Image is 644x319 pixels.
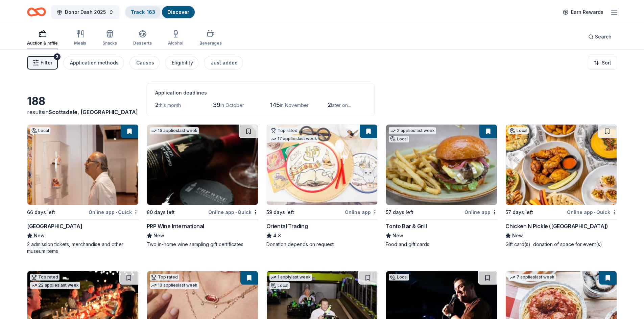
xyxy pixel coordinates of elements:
div: 57 days left [386,208,413,216]
span: in November [280,102,309,108]
img: Image for Oriental Trading [267,125,378,205]
img: Image for PRP Wine International [147,125,258,205]
div: 10 applies last week [150,282,199,289]
div: 66 days left [27,208,55,216]
button: Filter2 [27,56,58,70]
button: Beverages [199,27,222,49]
a: Image for Heard MuseumLocal66 days leftOnline app•Quick[GEOGRAPHIC_DATA]New2 admission tickets, m... [27,124,139,255]
div: 15 applies last week [150,127,199,134]
div: 59 days left [266,208,294,216]
div: Local [30,127,50,134]
div: Top rated [269,127,299,134]
div: Oriental Trading [266,222,308,230]
span: • [116,210,117,215]
div: 7 applies last week [508,274,556,281]
div: Alcohol [168,41,183,46]
button: Causes [129,56,160,70]
div: Top rated [150,274,179,281]
span: New [153,232,164,240]
div: results [27,108,139,116]
div: Gift card(s), donation of space for event(s) [505,241,617,248]
a: Earn Rewards [559,6,607,18]
div: 17 applies last week [269,135,318,142]
span: New [512,232,523,240]
span: New [392,232,403,240]
div: Chicken N Pickle ([GEOGRAPHIC_DATA]) [505,222,608,230]
div: 1 apply last week [269,274,312,281]
div: Online app Quick [208,208,258,216]
span: New [34,232,45,240]
span: this month [159,102,181,108]
div: Causes [136,59,154,67]
div: Application deadlines [155,89,366,97]
div: Auction & raffle [27,41,58,46]
span: Filter [41,59,52,67]
div: Food and gift cards [386,241,497,248]
div: Two in-home wine sampling gift certificates [147,241,258,248]
span: 2 [328,101,331,108]
span: Scottsdale, [GEOGRAPHIC_DATA] [49,109,138,115]
div: Snacks [102,41,117,46]
button: Application methods [63,56,124,70]
a: Image for PRP Wine International15 applieslast week80 days leftOnline app•QuickPRP Wine Internati... [147,124,258,248]
a: Image for Oriental TradingTop rated17 applieslast week59 days leftOnline appOriental Trading4.8Do... [266,124,378,248]
div: [GEOGRAPHIC_DATA] [27,222,82,230]
div: Local [389,136,409,142]
img: Image for Heard Museum [27,125,138,205]
div: 188 [27,95,139,108]
div: PRP Wine International [147,222,204,230]
button: Sort [588,56,617,70]
button: Search [583,30,617,44]
span: • [594,210,595,215]
span: Donor Dash 2025 [65,8,106,16]
button: Auction & raffle [27,27,58,49]
div: Application methods [70,59,119,67]
div: Top rated [30,274,59,281]
a: Image for Chicken N Pickle (Glendale)Local57 days leftOnline app•QuickChicken N Pickle ([GEOGRAPH... [505,124,617,248]
div: 2 applies last week [389,127,436,134]
span: Search [595,33,612,41]
img: Image for Chicken N Pickle (Glendale) [506,125,617,205]
div: Local [508,127,529,134]
a: Track· 163 [131,9,155,15]
div: 80 days left [147,208,175,216]
div: Eligibility [172,59,193,67]
a: Discover [167,9,189,15]
div: Local [389,274,409,281]
button: Track· 163Discover [125,5,195,19]
a: Image for Tonto Bar & Grill2 applieslast weekLocal57 days leftOnline appTonto Bar & GrillNewFood ... [386,124,497,248]
button: Desserts [133,27,152,49]
span: in [44,109,138,115]
img: Image for Tonto Bar & Grill [386,125,497,205]
span: 2 [155,101,159,108]
button: Alcohol [168,27,183,49]
div: Just added [211,59,238,67]
div: Tonto Bar & Grill [386,222,427,230]
div: 2 [54,53,61,60]
div: Online app Quick [89,208,139,216]
button: Just added [204,56,243,70]
span: • [235,210,237,215]
div: Donation depends on request [266,241,378,248]
div: Local [269,282,290,289]
div: 22 applies last week [30,282,80,289]
span: 39 [213,101,220,108]
a: Home [27,4,46,20]
div: Online app Quick [567,208,617,216]
button: Donor Dash 2025 [51,5,119,19]
button: Snacks [102,27,117,49]
div: 57 days left [505,208,533,216]
span: later on... [331,102,351,108]
div: 2 admission tickets, merchandise and other museum items [27,241,139,255]
span: 4.8 [273,232,281,240]
button: Eligibility [165,56,198,70]
button: Meals [74,27,86,49]
div: Online app [464,208,497,216]
span: Sort [602,59,611,67]
span: in October [220,102,244,108]
span: 145 [270,101,280,108]
div: Online app [345,208,378,216]
div: Desserts [133,41,152,46]
div: Meals [74,41,86,46]
div: Beverages [199,41,222,46]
